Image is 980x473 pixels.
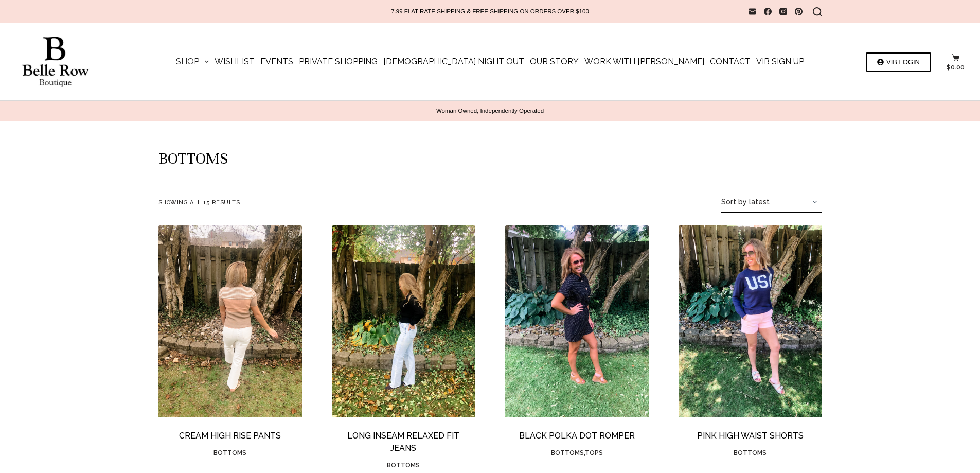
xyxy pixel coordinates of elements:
[212,23,258,100] a: Wishlist
[585,449,603,457] a: Tops
[387,462,420,469] a: Bottoms
[173,23,211,100] a: Shop
[779,8,787,15] a: Instagram
[347,431,459,453] a: Long Inseam Relaxed Fit Jeans
[213,449,246,457] a: Bottoms
[15,37,95,87] img: Belle Row Boutique
[679,225,822,417] a: Pink High Waist Shorts
[551,449,584,457] a: Bottoms
[158,225,302,417] a: Cream High Rise Pants
[734,449,767,457] a: Bottoms
[551,447,603,459] li: ,
[947,64,951,71] span: $
[582,23,707,100] a: Work with [PERSON_NAME]
[866,52,931,72] a: VIB LOGIN
[179,431,281,441] a: Cream High Rise Pants
[505,225,649,417] a: Black Polka Dot Romper
[158,147,822,171] h1: Bottoms
[21,107,959,115] p: Woman Owned, Independently Operated
[158,197,240,208] p: Showing all 15 results
[813,7,822,16] button: Search
[947,64,965,71] bdi: 0.00
[381,23,527,100] a: [DEMOGRAPHIC_DATA] Night Out
[754,23,807,100] a: VIB Sign Up
[519,431,635,441] a: Black Polka Dot Romper
[764,8,772,15] a: Facebook
[296,23,381,100] a: Private Shopping
[721,192,822,213] select: Shop order
[947,54,965,71] a: $0.00
[749,8,756,15] a: Email
[527,23,582,100] a: Our Story
[258,23,296,100] a: Events
[173,23,807,100] nav: Main Navigation
[332,225,475,417] a: Long Inseam Relaxed Fit Jeans
[886,59,920,65] span: VIB LOGIN
[391,8,589,15] p: 7.99 FLAT RATE SHIPPING & FREE SHIPPING ON ORDERS OVER $100
[795,8,803,15] a: Pinterest
[707,23,754,100] a: Contact
[697,431,804,441] a: Pink High Waist Shorts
